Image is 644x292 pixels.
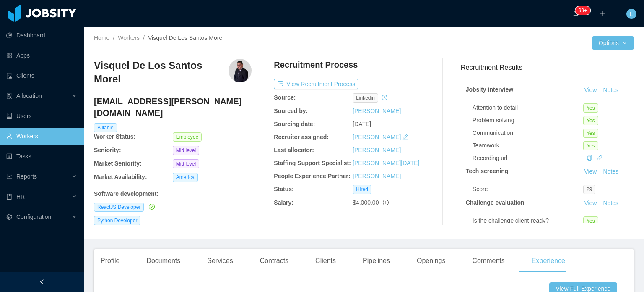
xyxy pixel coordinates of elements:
[274,134,329,140] b: Recruiter assigned:
[583,116,598,125] span: Yes
[597,155,602,161] a: icon: link
[200,249,239,273] div: Services
[587,154,592,163] div: Copy
[274,147,314,153] b: Last allocator:
[583,129,598,138] span: Yes
[94,249,126,273] div: Profile
[353,147,401,153] a: [PERSON_NAME]
[402,134,408,140] i: icon: edit
[353,121,371,127] span: [DATE]
[6,27,77,44] a: icon: pie-chartDashboard
[140,249,187,273] div: Documents
[583,216,598,226] span: Yes
[600,11,605,16] i: icon: plus
[473,103,583,112] div: Attention to detail
[410,249,452,273] div: Openings
[353,93,378,103] span: linkedin
[16,213,51,220] span: Configuration
[113,34,114,41] span: /
[229,59,252,82] img: 3c8873a0-80fc-11ea-9de1-e1592fea3c6d_689f45e43bd32-400w.png
[466,86,514,93] strong: Jobsity interview
[173,132,202,142] span: Employee
[581,87,600,93] a: View
[118,34,140,41] a: Workers
[143,34,145,41] span: /
[6,174,12,179] i: icon: line-chart
[16,193,25,200] span: HR
[274,199,293,206] b: Salary:
[253,249,295,273] div: Contracts
[94,190,158,197] b: Software development :
[353,160,419,166] a: [PERSON_NAME][DATE]
[583,185,595,194] span: 29
[274,59,358,71] h4: Recruitment Process
[94,123,117,132] span: Billable
[473,116,583,125] div: Problem solving
[274,94,296,101] b: Source:
[6,47,77,64] a: icon: appstoreApps
[353,185,371,194] span: Hired
[6,194,12,200] i: icon: book
[466,168,509,174] strong: Tech screening
[274,186,293,192] b: Status:
[382,95,387,100] i: icon: history
[473,141,583,150] div: Teamwork
[147,203,155,210] a: icon: check-circle
[356,249,397,273] div: Pipelines
[600,85,622,95] button: Notes
[16,92,42,99] span: Allocation
[274,108,308,114] b: Sourced by:
[16,173,37,180] span: Reports
[465,249,511,273] div: Comments
[173,159,199,168] span: Mid level
[353,108,401,114] a: [PERSON_NAME]
[466,199,525,206] strong: Challenge evaluation
[173,173,198,182] span: America
[600,167,622,177] button: Notes
[353,199,379,206] span: $4,000.00
[274,121,315,127] b: Sourcing date:
[461,62,634,73] h3: Recruitment Results
[473,129,583,137] div: Communication
[473,154,583,163] div: Recording url
[6,67,77,84] a: icon: auditClients
[592,36,634,50] button: Optionsicon: down
[274,173,350,179] b: People Experience Partner:
[94,160,142,167] b: Market Seniority:
[575,6,590,15] sup: 1913
[274,160,351,166] b: Staffing Support Specialist:
[94,34,109,41] a: Home
[94,95,252,119] h4: [EMAIL_ADDRESS][PERSON_NAME][DOMAIN_NAME]
[573,11,579,16] i: icon: bell
[600,198,622,208] button: Notes
[583,103,598,113] span: Yes
[309,249,343,273] div: Clients
[630,9,633,19] span: L
[473,185,583,194] div: Score
[94,174,147,180] b: Market Availability:
[587,155,592,161] i: icon: copy
[6,128,77,145] a: icon: userWorkers
[525,249,572,273] div: Experience
[173,146,199,155] span: Mid level
[353,134,401,140] a: [PERSON_NAME]
[94,147,121,153] b: Seniority:
[94,59,229,86] h3: Visquel De Los Santos Morel
[6,93,12,99] i: icon: solution
[383,200,389,205] span: info-circle
[274,81,358,87] a: icon: exportView Recruitment Process
[583,141,598,150] span: Yes
[353,173,401,179] a: [PERSON_NAME]
[94,133,135,140] b: Worker Status:
[274,79,358,89] button: icon: exportView Recruitment Process
[473,216,583,225] div: Is the challenge client-ready?
[581,168,600,175] a: View
[581,200,600,206] a: View
[6,148,77,165] a: icon: profileTasks
[6,214,12,220] i: icon: setting
[149,204,155,210] i: icon: check-circle
[94,203,144,212] span: ReactJS Developer
[94,216,140,225] span: Python Developer
[148,34,223,41] span: Visquel De Los Santos Morel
